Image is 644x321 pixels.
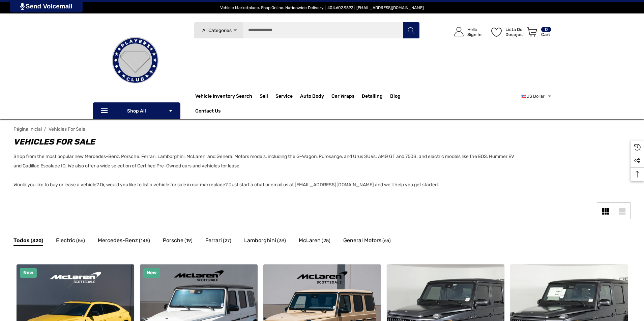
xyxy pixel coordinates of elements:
span: (320) [31,236,43,245]
a: Blog [390,93,401,101]
span: Porsche [163,236,183,245]
p: Hello [467,27,481,32]
span: New [23,270,33,276]
span: (25) [322,236,330,245]
a: Button Go To Sub Category Electric [56,236,85,247]
span: (19) [184,236,193,245]
span: General Motors [343,236,381,245]
span: Todos [13,236,30,245]
a: Página inicial [13,126,42,132]
a: Button Go To Sub Category McLaren [299,236,330,247]
span: Ferrari [205,236,222,245]
span: Auto Body [300,93,324,101]
button: Pesquisar [403,22,419,39]
span: (65) [382,236,391,245]
p: Lista de desejos [505,27,523,37]
span: (39) [277,236,286,245]
img: PjwhLS0gR2VuZXJhdG9yOiBHcmF2aXQuaW8gLS0+PHN2ZyB4bWxucz0iaHR0cDovL3d3dy53My5vcmcvMjAwMC9zdmciIHhtb... [20,3,25,10]
span: Vehicle Marketplace. Shop Online. Nationwide Delivery. | 404.602.9593 | [EMAIL_ADDRESS][DOMAIN_NAME] [220,5,424,10]
h1: Vehicles For Sale [13,136,519,148]
a: Button Go To Sub Category Porsche [163,236,193,247]
svg: Review Your Cart [527,27,537,37]
a: Lista de desejos Lista de desejos [488,20,524,43]
a: Sell [260,90,275,103]
a: Vehicle Inventory Search [195,93,252,101]
span: Car Wraps [331,93,354,101]
svg: Icon Arrow Down [168,108,173,113]
span: All Categories [202,28,231,33]
p: Shop All [93,102,180,119]
span: Mercedes-Benz [98,236,138,245]
a: Contact Us [195,108,221,116]
a: Entrar [446,20,485,43]
a: Button Go To Sub Category Mercedes-Benz [98,236,150,247]
a: All Categories Icon Arrow Down Icon Arrow Up [194,22,243,39]
a: Grid View [597,202,614,219]
span: (145) [139,236,150,245]
svg: Icon Arrow Down [233,28,238,33]
a: Vehicles For Sale [49,126,85,132]
a: Selecione a moeda: USD [521,90,552,103]
a: Car Wraps [331,90,362,103]
span: New [147,270,157,276]
span: Lamborghini [244,236,276,245]
svg: Icon Line [100,107,110,115]
span: Electric [56,236,75,245]
a: Detailing [362,90,390,103]
a: Button Go To Sub Category Ferrari [205,236,231,247]
a: Service [275,90,300,103]
a: Auto Body [300,90,331,103]
p: Cart [541,32,551,37]
span: McLaren [299,236,321,245]
a: Button Go To Sub Category General Motors [343,236,391,247]
svg: Lista de desejos [491,28,502,37]
img: Players Club | Cars For Sale [101,27,169,94]
span: Sell [260,93,268,101]
svg: Social Media [634,157,641,164]
p: Shop from the most popular new Mercedes-Benz, Porsche, Ferrari, Lamborghini, McLaren, and General... [13,152,519,190]
span: Service [275,93,293,101]
a: List View [614,202,631,219]
p: 0 [541,27,551,32]
svg: Recently Viewed [634,144,641,151]
svg: Icon User Account [454,27,464,36]
a: Button Go To Sub Category Lamborghini [244,236,286,247]
span: Detailing [362,93,383,101]
nav: Breadcrumb [13,123,631,135]
a: Carrinho com 0 itens [524,20,552,46]
span: (27) [223,236,231,245]
svg: Top [631,171,644,178]
p: Sign In [467,32,481,37]
span: (56) [76,236,85,245]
